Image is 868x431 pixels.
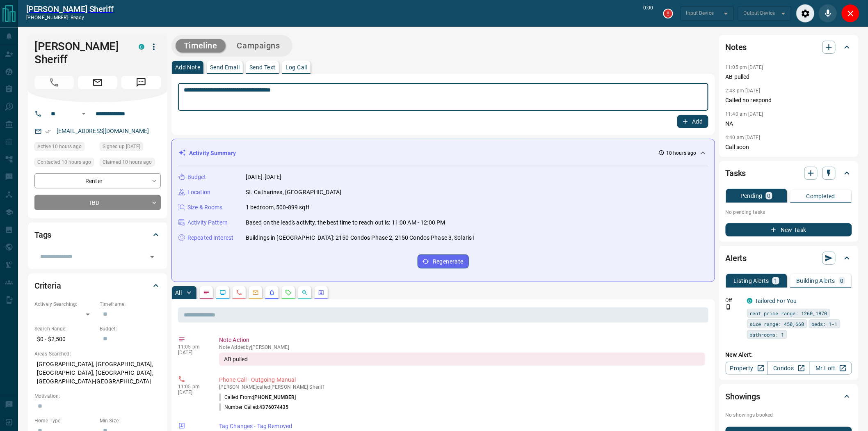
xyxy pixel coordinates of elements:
p: Timeframe: [100,300,161,308]
p: Number Called: [219,403,289,411]
svg: Opportunities [302,289,308,296]
div: Mute [819,4,837,23]
p: Call soon [726,143,852,151]
span: Claimed 10 hours ago [103,158,152,166]
button: Open [79,109,89,119]
p: Listing Alerts [734,278,770,284]
svg: Push Notification Only [726,304,731,310]
h2: Criteria [34,279,61,292]
span: ready [71,15,85,21]
div: Tue Jan 07 2025 [100,142,161,154]
p: 0:00 [644,4,653,23]
p: Off [726,297,742,304]
p: [PERSON_NAME] called [PERSON_NAME] Sheriff [219,384,705,390]
svg: Emails [252,289,259,296]
span: Message [121,76,161,89]
p: Building Alerts [797,278,836,284]
p: AB pulled [726,73,852,81]
div: Close [841,4,860,23]
a: [PERSON_NAME] Sheriff [26,4,114,14]
div: Renter [34,173,161,188]
p: Motivation: [34,392,161,400]
svg: Agent Actions [318,289,324,296]
span: rent price range: 1260,1870 [750,309,827,317]
button: Campaigns [229,39,288,53]
div: Alerts [726,248,852,268]
p: Actively Searching: [34,300,96,308]
h2: Alerts [726,252,747,265]
p: Search Range: [34,325,96,332]
p: $0 - $2,500 [34,332,96,346]
svg: Requests [285,289,292,296]
div: Mon Aug 18 2025 [34,158,96,169]
span: 4376074435 [260,404,289,410]
div: TBD [34,195,161,210]
p: Activity Pattern [187,218,228,227]
p: 11:05 pm [178,344,207,350]
p: 2:43 pm [DATE] [726,88,761,94]
svg: Notes [203,289,210,296]
p: Tag Changes - Tag Removed [219,422,705,431]
a: Property [726,362,768,375]
span: Contacted 10 hours ago [37,158,91,166]
h2: Tasks [726,167,746,180]
p: [PHONE_NUMBER] - [26,14,114,21]
p: [DATE] [178,390,207,395]
p: Send Text [249,64,276,70]
a: [EMAIL_ADDRESS][DOMAIN_NAME] [57,128,149,134]
span: bathrooms: 1 [750,330,784,339]
p: Completed [806,193,836,199]
p: St. Catharines, [GEOGRAPHIC_DATA] [246,188,341,197]
p: [DATE]-[DATE] [246,173,282,181]
p: Log Call [286,64,307,70]
span: Email [78,76,117,89]
svg: Lead Browsing Activity [219,289,226,296]
p: Budget [187,173,206,181]
p: Budget: [100,325,161,332]
p: Home Type: [34,417,96,424]
p: Called no respond [726,96,852,105]
p: Areas Searched: [34,350,161,358]
p: New Alert: [726,351,852,359]
h1: [PERSON_NAME] Sheriff [34,40,126,66]
button: Add [677,115,708,128]
button: Regenerate [418,254,469,268]
div: Mon Aug 18 2025 [34,142,96,154]
div: condos.ca [747,298,753,304]
p: 11:05 pm [DATE] [726,64,763,70]
div: Mon Aug 18 2025 [100,158,161,169]
span: Signed up [DATE] [103,142,140,151]
svg: Listing Alerts [269,289,275,296]
p: Size & Rooms [187,203,223,212]
div: Criteria [34,276,161,296]
p: 11:05 pm [178,384,207,390]
p: 11:40 am [DATE] [726,111,763,117]
p: Send Email [210,64,240,70]
p: Phone Call - Outgoing Manual [219,376,705,384]
div: Audio Settings [796,4,815,23]
div: Tags [34,225,161,245]
a: Tailored For You [755,298,797,304]
p: No pending tasks [726,206,852,218]
span: Active 10 hours ago [37,142,82,151]
h2: Showings [726,390,761,403]
a: Mr.Loft [809,362,852,375]
h2: Notes [726,41,747,54]
div: Notes [726,37,852,57]
p: 0 [767,193,771,199]
h2: Tags [34,228,51,241]
p: Based on the lead's activity, the best time to reach out is: 11:00 AM - 12:00 PM [246,218,445,227]
button: Timeline [176,39,226,53]
p: Add Note [175,64,200,70]
p: Note Action [219,336,705,344]
button: New Task [726,223,852,236]
p: 1 bedroom, 500-899 sqft [246,203,310,212]
button: Open [146,251,158,263]
p: Buildings in [GEOGRAPHIC_DATA]: 2150 Condos Phase 2, 2150 Condos Phase 3, Solaris Ⅰ [246,234,475,242]
p: Repeated Interest [187,234,233,242]
p: 0 [841,278,844,284]
span: beds: 1-1 [812,320,838,328]
p: Pending [740,193,763,199]
svg: Email Verified [45,128,51,134]
p: Activity Summary [189,149,236,158]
